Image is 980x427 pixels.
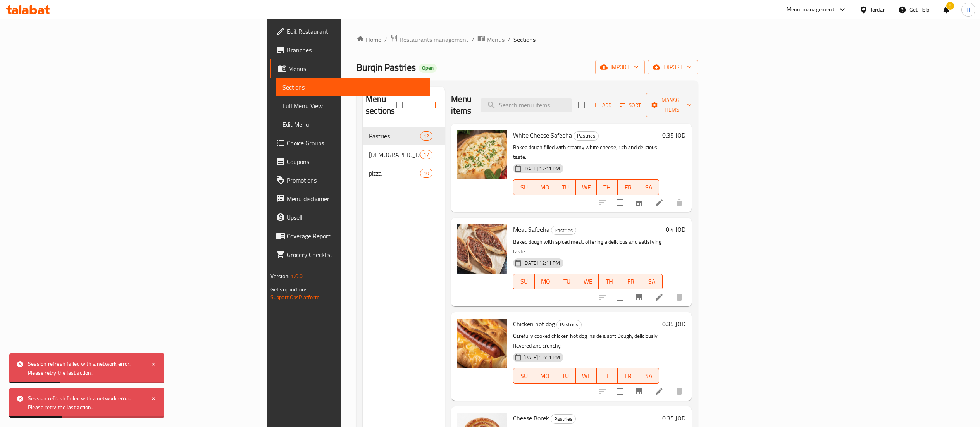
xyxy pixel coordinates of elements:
a: Full Menu View [276,96,430,115]
div: items [420,150,432,159]
span: Restaurants management [400,35,468,44]
span: TH [602,276,617,287]
button: TH [597,179,618,195]
a: Upsell [270,208,430,227]
span: Select to update [612,383,628,399]
span: Grocery Checklist [287,250,424,259]
h6: 0.35 JOD [662,413,685,424]
button: WE [577,274,599,289]
button: MO [534,179,555,195]
button: MO [535,274,556,289]
div: pizza [369,169,420,178]
span: export [654,62,692,72]
li: / [508,35,510,44]
span: Upsell [287,213,424,222]
span: Chicken hot dog [513,318,555,330]
span: Pastries [369,131,420,141]
button: SU [513,368,534,384]
button: Add [590,99,615,111]
button: FR [618,368,639,384]
span: H [966,5,970,14]
span: Pastries [551,226,576,235]
nav: breadcrumb [357,34,698,45]
button: WE [576,179,597,195]
li: / [472,35,474,44]
span: Pastries [574,131,598,140]
div: Pastries12 [363,127,445,145]
p: Baked dough with spiced meat, offering a delicious and satisfying taste. [513,237,663,257]
div: Pastries [551,226,576,235]
button: SA [638,179,659,195]
a: Sections [276,78,430,96]
button: export [648,60,698,74]
span: SA [641,370,656,382]
a: Menus [477,34,505,45]
button: Manage items [646,93,698,117]
span: Pastries [551,415,575,424]
button: Add section [426,96,445,114]
button: delete [670,288,689,306]
button: Branch-specific-item [630,288,648,306]
button: FR [618,179,639,195]
span: SU [517,182,531,193]
button: delete [670,382,689,401]
div: Jordan [871,5,886,14]
div: Pastries [556,320,582,329]
a: Grocery Checklist [270,245,430,264]
span: SU [517,370,531,382]
a: Choice Groups [270,134,430,152]
span: Cheese Borek [513,412,549,424]
span: Sections [513,35,536,44]
span: Manage items [652,95,692,115]
div: Menu-management [787,5,834,14]
span: TU [558,370,573,382]
span: White Cheese Safeeha [513,129,572,141]
span: Select to update [612,289,628,305]
span: 1.0.0 [291,271,303,281]
span: [DATE] 12:11 PM [520,354,563,361]
button: TU [555,179,576,195]
button: TH [597,368,618,384]
nav: Menu sections [363,124,445,186]
a: Promotions [270,171,430,189]
span: Sections [282,83,424,92]
span: Choice Groups [287,138,424,148]
span: Add item [590,99,615,111]
span: FR [623,276,638,287]
span: Sort sections [408,96,426,114]
span: TU [559,276,574,287]
img: Meat Safeeha [457,224,507,274]
a: Edit Restaurant [270,22,430,41]
span: TH [600,182,615,193]
span: [DEMOGRAPHIC_DATA] Manakish [369,150,420,159]
span: 17 [420,151,432,158]
button: SU [513,274,535,289]
a: Edit Menu [276,115,430,134]
span: Select to update [612,195,628,211]
span: 10 [420,170,432,177]
a: Coverage Report [270,227,430,245]
span: Add [592,101,613,110]
span: Sort items [615,99,646,111]
button: SA [641,274,663,289]
button: import [595,60,645,74]
span: Branches [287,45,424,55]
span: MO [537,182,552,193]
span: TU [558,182,573,193]
span: SU [517,276,532,287]
a: Menus [270,59,430,78]
button: SU [513,179,534,195]
h2: Menu items [451,93,471,117]
a: Branches [270,41,430,59]
span: WE [579,370,594,382]
a: Edit menu item [654,293,664,302]
span: FR [621,370,636,382]
button: TU [556,274,577,289]
span: Pastries [557,320,581,329]
div: pizza10 [363,164,445,183]
a: Edit menu item [654,387,664,396]
div: Session refresh failed with a network error. Please retry the last action. [28,394,143,412]
div: Lebanese Manakish [369,150,420,159]
button: SA [638,368,659,384]
div: Pastries [551,414,576,424]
